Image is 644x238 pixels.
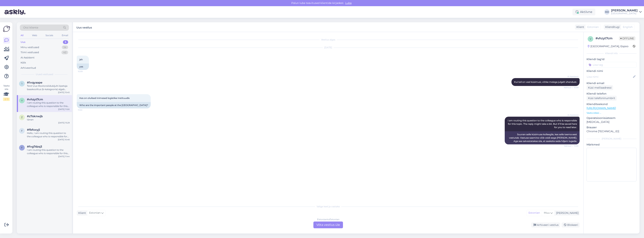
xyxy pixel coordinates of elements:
span: Nähtud ✓ 11:00 [564,145,578,147]
div: Who are the important people at the [GEOGRAPHIC_DATA]? [77,102,151,108]
div: Uus [21,40,25,44]
div: Küsi meiliaadressi [587,85,613,90]
div: [DATE] 11:00 [58,108,70,111]
div: Arhiveeritud [21,66,36,70]
span: jah [79,58,83,61]
input: Lisa nimi [587,75,632,79]
div: [DATE] 10:46 [58,138,70,141]
span: I am routing this question to the colleague who is responsible for this topic. The reply might ta... [508,119,578,129]
div: Tiimi vestlused [21,51,39,54]
span: English [623,25,633,29]
div: Klient [575,25,584,29]
div: [GEOGRAPHIC_DATA] [611,12,638,15]
p: Klienditeekond [587,102,637,106]
div: Web [31,33,38,38]
div: Kõik [21,61,26,65]
span: Kes on olulised inimesed logistika Instituudis [79,97,130,99]
p: Operatsioonisüsteem [587,116,637,120]
span: Uued vestlused [36,73,53,76]
div: 42 [61,51,68,54]
div: Valige keel ja vastake [77,205,580,208]
div: Minu vestlused [21,46,39,49]
span: Nähtud ✓ 10:59 [564,86,578,89]
div: [GEOGRAPHIC_DATA], Espoo [588,44,628,48]
div: Hello, I am routing this question to the colleague who is responsible for this topic. The reply m... [27,131,70,138]
span: 1 [22,82,22,85]
span: Kui teil on veel küsimusi, võtke meiega julgelt ühendust. [514,81,577,83]
a: [PERSON_NAME][GEOGRAPHIC_DATA] [611,9,642,15]
div: tänan [27,118,70,121]
div: Socials [45,33,54,38]
div: All [20,33,24,38]
span: AI Assistent [564,114,578,116]
span: Luba [344,1,353,5]
input: Lisa tag [587,62,637,68]
span: f [21,146,23,149]
div: 14 [62,46,68,49]
img: Askly Logo [3,25,10,32]
div: Aktiivne [572,9,595,15]
span: z [21,116,23,119]
div: Kliendi info [587,52,637,55]
label: Uus vestlus [76,25,92,30]
div: Estonian [527,210,542,216]
div: Arhiveeri vestlus [531,222,560,228]
div: Suunan selle küsimuse kolleegile, kes selle teema eest vastutab. Vastuse saamine võib veidi aega ... [505,131,580,144]
span: #vhzyt7cm [27,98,43,101]
a: [URL][DOMAIN_NAME] [587,106,616,110]
span: Offline [619,36,635,40]
div: Vaata siia [3,84,10,101]
div: AI Assistent [21,56,34,60]
p: Brauser [587,125,637,129]
div: [PERSON_NAME] [611,9,638,12]
div: KO [604,9,610,15]
div: 2 / 3 [3,98,10,101]
div: Vestlus algas [77,38,580,41]
span: v [21,99,23,102]
span: #fvg7dzq3 [27,145,42,148]
span: Estonian [89,211,101,215]
span: v [590,37,591,40]
div: [DATE] [77,46,580,49]
p: Kliendi telefon [587,92,637,96]
span: AI Assistent [564,75,578,78]
div: [PERSON_NAME] [587,137,637,140]
p: Vaata edasi ... [587,111,637,115]
div: yes [77,63,89,70]
span: 11:00 [78,109,92,111]
div: Klienditugi [604,25,620,29]
span: 10:59 [78,70,92,73]
p: Märkmed [587,143,637,147]
div: I am routing this question to the colleague who is responsible for this topic. The reply might ta... [27,101,70,108]
div: Tere! Uus Mootorsõidukijuhi õpetaja baaskoolitus (b-kategooria) algab 2026. a-l. Koolitus avataks... [27,84,70,91]
p: Kliendi email [587,81,637,85]
span: Muu [544,211,550,214]
div: # vhzyt7cm [596,36,619,41]
span: Estonian [587,25,599,29]
span: Otsi kliente [23,26,38,30]
p: Chrome [TECHNICAL_ID] [587,129,637,133]
div: [DATE] 15:45 [58,91,70,94]
div: Blokeeri [562,222,580,228]
div: [DATE] 11:44 [58,155,70,158]
p: [MEDICAL_DATA] [587,120,637,124]
div: Võta vestlus üle [313,222,343,228]
span: #1vqyaape [27,81,42,84]
span: #z7sknwjb [27,115,43,118]
div: [PERSON_NAME] [555,211,578,215]
div: 5 [63,40,68,44]
div: Küsi telefoninumbrit [587,96,617,101]
p: Kliendi tag'id [587,57,637,61]
div: Klient [77,211,86,215]
span: f [21,129,23,132]
div: I am routing this question to the colleague who is responsible for this topic. The reply might ta... [27,148,70,155]
p: Kliendi nimi [587,69,637,73]
div: Estonian to Estonian [317,218,339,221]
span: #fbfoxyji [27,128,40,131]
div: Email [61,33,69,38]
div: [DATE] 15:29 [58,121,70,124]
